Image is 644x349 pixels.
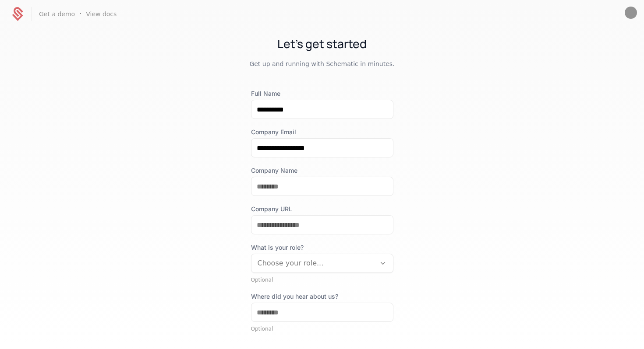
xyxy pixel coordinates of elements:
button: Open user button [625,7,637,19]
label: Company Email [251,128,393,136]
label: Where did you hear about us? [251,292,393,301]
label: Company URL [251,205,393,213]
div: Optional [251,325,393,332]
a: Get a demo [39,11,75,17]
div: Optional [251,276,393,283]
span: What is your role? [251,243,393,252]
label: Company Name [251,166,393,175]
span: · [79,9,81,19]
img: Yug Parekh [625,7,637,19]
a: View docs [86,11,117,17]
label: Full Name [251,89,393,98]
